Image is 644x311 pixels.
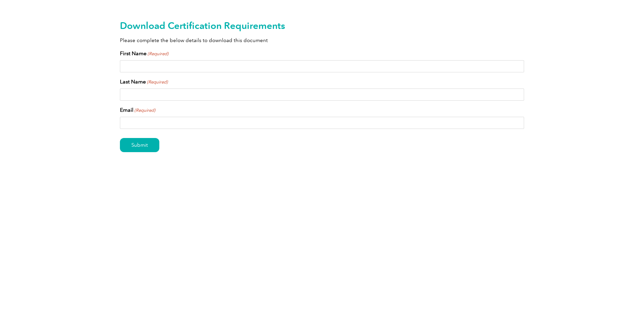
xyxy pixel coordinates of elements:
input: Submit [120,138,159,152]
span: (Required) [147,79,168,85]
label: First Name [120,49,168,58]
p: Please complete the below details to download this document [120,37,524,44]
h2: Download Certification Requirements [120,20,524,31]
label: Email [120,106,155,114]
label: Last Name [120,78,168,86]
span: (Required) [134,107,156,114]
span: (Required) [147,50,169,57]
